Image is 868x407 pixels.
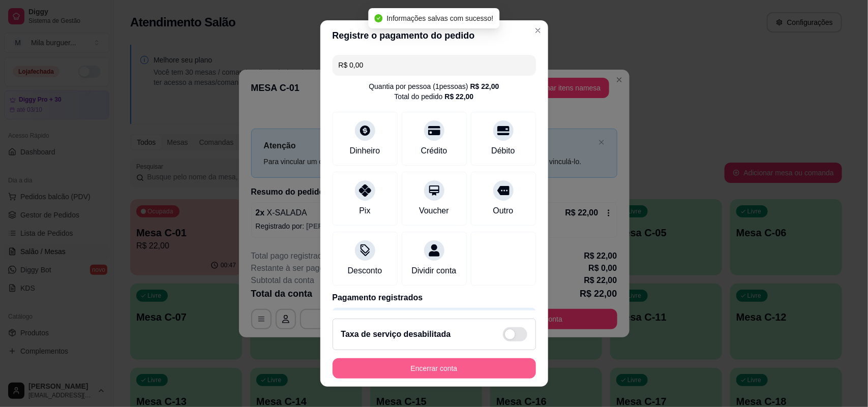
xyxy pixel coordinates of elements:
span: Informações salvas com sucesso! [386,14,493,22]
input: Ex.: hambúrguer de cordeiro [339,55,530,75]
div: Outro [493,205,513,217]
div: Total do pedido [395,91,474,102]
div: Dinheiro [350,145,380,157]
button: Encerrar conta [333,358,536,379]
div: Voucher [419,205,449,217]
div: Dividir conta [411,265,456,277]
span: check-circle [374,14,382,22]
button: Close [530,22,546,39]
p: Pagamento registrados [333,292,536,304]
div: R$ 22,00 [445,91,474,102]
div: Débito [491,145,515,157]
div: Crédito [421,145,447,157]
div: R$ 22,00 [470,81,499,91]
header: Registre o pagamento do pedido [320,20,548,51]
div: Pix [359,205,370,217]
div: Quantia por pessoa ( 1 pessoas) [369,81,499,91]
div: Desconto [348,265,382,277]
h2: Taxa de serviço desabilitada [341,328,451,340]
